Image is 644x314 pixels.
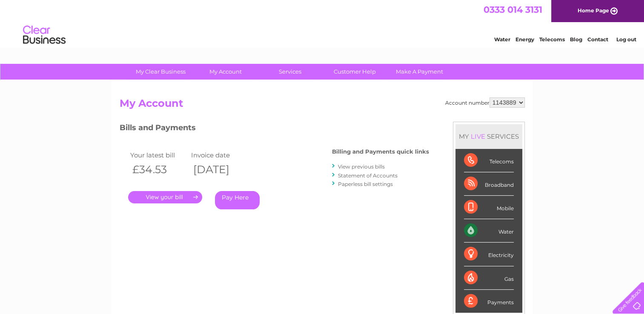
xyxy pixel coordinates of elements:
[587,36,608,43] a: Contact
[23,22,66,48] img: logo.png
[484,4,542,15] a: 0333 014 3131
[464,243,514,266] div: Electricity
[126,64,196,80] a: My Clear Business
[255,64,325,80] a: Services
[464,266,514,290] div: Gas
[120,122,429,137] h3: Bills and Payments
[332,148,429,155] h4: Billing and Payments quick links
[455,124,522,148] div: MY SERVICES
[616,36,636,43] a: Log out
[445,97,525,108] div: Account number
[464,196,514,219] div: Mobile
[189,161,250,178] th: [DATE]
[215,191,260,209] a: Pay Here
[464,290,514,313] div: Payments
[128,191,202,203] a: .
[320,64,390,80] a: Customer Help
[384,64,455,80] a: Make A Payment
[515,36,534,43] a: Energy
[469,132,487,140] div: LIVE
[121,5,524,41] div: Clear Business is a trading name of Verastar Limited (registered in [GEOGRAPHIC_DATA] No. 3667643...
[189,149,250,161] td: Invoice date
[464,219,514,243] div: Water
[120,97,525,114] h2: My Account
[190,64,260,80] a: My Account
[464,149,514,172] div: Telecoms
[128,149,189,161] td: Your latest bill
[338,172,398,179] a: Statement of Accounts
[338,163,385,170] a: View previous bills
[570,36,582,43] a: Blog
[464,172,514,196] div: Broadband
[338,181,393,187] a: Paperless bill settings
[539,36,565,43] a: Telecoms
[128,161,189,178] th: £34.53
[494,36,510,43] a: Water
